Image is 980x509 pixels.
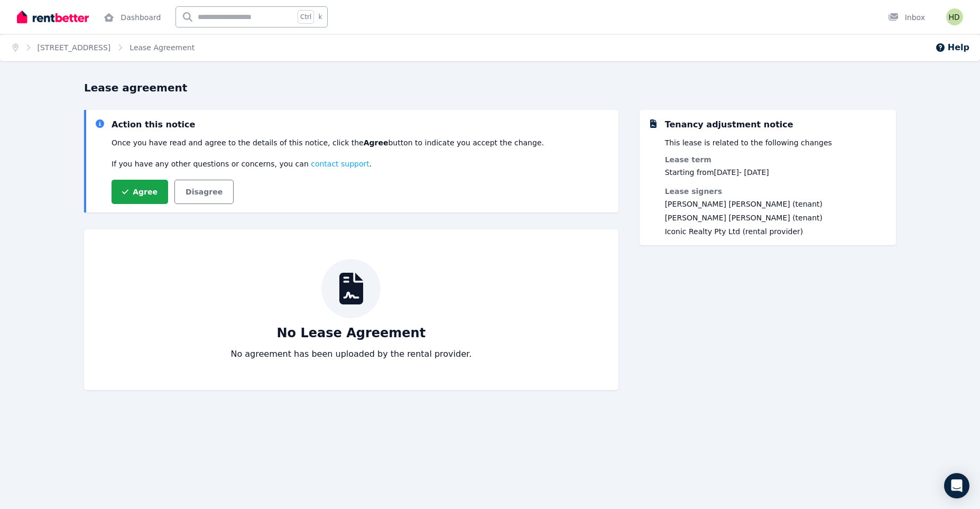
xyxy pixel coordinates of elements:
[130,42,195,53] span: Lease Agreement
[888,12,925,23] div: Inbox
[311,160,369,168] span: contact support
[174,180,234,204] button: Disagree
[17,9,89,25] img: RentBetter
[665,118,793,131] div: Tenancy adjustment notice
[112,118,195,131] div: Action this notice
[944,473,969,498] div: Open Intercom Messenger
[665,226,822,237] span: Iconic Realty Pty Ltd (rental provider)
[935,41,969,54] button: Help
[364,138,389,147] strong: Agree
[946,8,963,25] img: Harry William James Dobbs
[318,13,322,21] span: k
[112,137,544,148] p: Once you have read and agree to the details of this notice, click the button to indicate you acce...
[38,43,111,52] a: [STREET_ADDRESS]
[84,80,896,95] h1: Lease agreement
[665,212,822,223] span: [PERSON_NAME] [PERSON_NAME] (tenant)
[277,325,426,341] p: No Lease Agreement
[665,137,832,148] p: This lease is related to the following changes
[112,180,168,204] button: Agree
[230,348,471,360] p: No agreement has been uploaded by the rental provider.
[665,167,822,178] dd: Starting from [DATE] - [DATE]
[665,186,822,197] dt: Lease signers
[665,199,822,209] span: [PERSON_NAME] [PERSON_NAME] (tenant)
[298,10,314,24] span: Ctrl
[112,159,544,169] p: If you have any other questions or concerns, you can .
[665,154,822,165] dt: Lease term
